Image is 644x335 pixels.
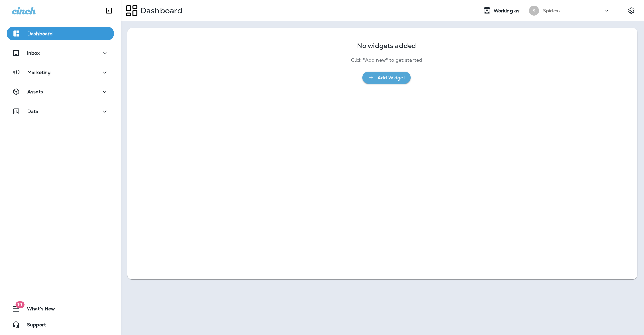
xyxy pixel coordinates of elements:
button: Add Widget [362,72,411,84]
p: Inbox [27,50,40,56]
button: Marketing [7,66,114,79]
button: Support [7,318,114,331]
button: Settings [625,5,637,17]
p: Dashboard [138,6,182,16]
p: Click "Add new" to get started [351,57,422,63]
p: Spidexx [543,8,561,13]
span: Working as: [494,8,522,14]
button: 19What's New [7,302,114,315]
p: No widgets added [357,43,416,49]
p: Dashboard [27,31,53,36]
span: Support [20,322,46,330]
button: Data [7,105,114,118]
div: Add Widget [377,74,405,82]
button: Assets [7,85,114,98]
button: Collapse Sidebar [100,4,118,17]
button: Dashboard [7,27,114,40]
button: Inbox [7,46,114,60]
p: Assets [27,89,43,94]
p: Data [27,109,39,114]
p: Marketing [27,70,51,75]
div: S [529,6,539,16]
span: 19 [15,301,24,308]
span: What's New [20,306,55,314]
